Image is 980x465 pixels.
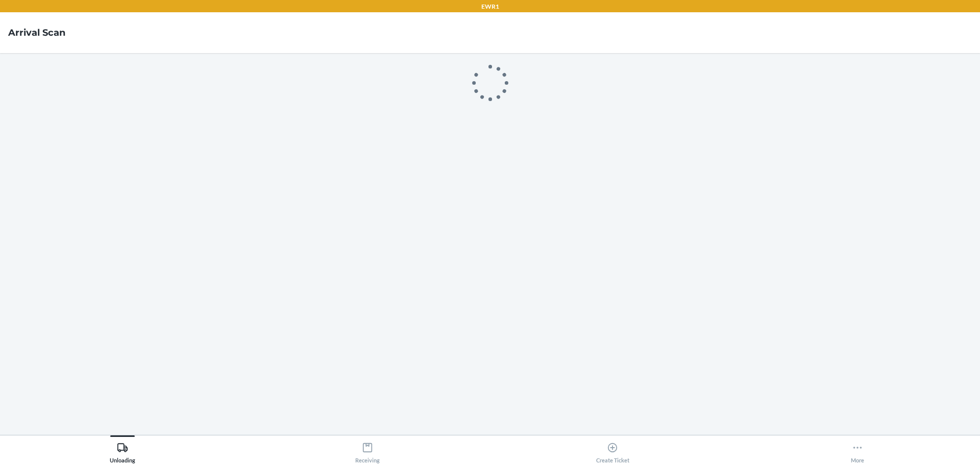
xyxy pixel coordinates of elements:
[490,435,735,463] button: Create Ticket
[481,2,499,11] p: EWR1
[245,435,490,463] button: Receiving
[110,438,135,463] div: Unloading
[8,26,65,39] h4: Arrival Scan
[735,435,980,463] button: More
[355,438,380,463] div: Receiving
[851,438,864,463] div: More
[596,438,629,463] div: Create Ticket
